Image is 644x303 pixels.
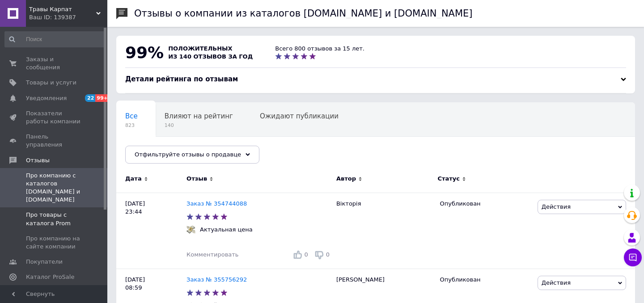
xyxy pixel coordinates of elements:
[542,279,571,286] span: Действия
[125,112,138,120] span: Все
[26,156,50,164] span: Отзывы
[125,43,164,62] span: 99%
[26,235,83,251] span: Про компанию на сайте компании
[165,122,233,129] span: 140
[332,193,436,269] div: Вікторія
[304,251,308,258] span: 0
[26,258,63,266] span: Покупатели
[85,94,95,102] span: 22
[116,193,186,269] div: [DATE] 23:44
[440,200,530,208] div: Опубликован
[26,94,67,102] span: Уведомления
[275,45,364,53] div: Всего 800 отзывов за 15 лет.
[186,251,238,259] div: Комментировать
[125,122,138,129] span: 823
[26,109,83,126] span: Показатели работы компании
[125,175,142,183] span: Дата
[125,75,238,83] span: Детали рейтинга по отзывам
[26,211,83,227] span: Про товары с каталога Prom
[165,112,233,120] span: Влияют на рейтинг
[186,200,247,207] a: Заказ № 354744088
[437,175,460,183] span: Статус
[4,31,106,47] input: Поиск
[26,273,74,281] span: Каталог ProSale
[542,203,571,210] span: Действия
[26,55,83,72] span: Заказы и сообщения
[186,276,247,283] a: Заказ № 355756292
[260,112,339,120] span: Ожидают публикации
[135,151,241,158] span: Отфильтруйте отзывы о продавце
[125,75,626,84] div: Детали рейтинга по отзывам
[326,251,330,258] span: 0
[198,226,255,234] div: Актуальная цена
[29,5,96,13] span: Травы Карпат
[440,276,530,284] div: Опубликован
[26,79,76,87] span: Товары и услуги
[95,94,110,102] span: 99+
[29,13,107,21] div: Ваш ID: 139387
[26,133,83,149] span: Панель управления
[336,175,356,183] span: Автор
[26,172,83,204] span: Про компанию с каталогов [DOMAIN_NAME] и [DOMAIN_NAME]
[186,225,195,234] img: :money_with_wings:
[125,146,222,154] span: Опубликованы без комме...
[134,8,473,19] h1: Отзывы о компании из каталогов [DOMAIN_NAME] и [DOMAIN_NAME]
[186,175,207,183] span: Отзыв
[168,53,253,60] span: из 140 отзывов за год
[624,248,642,266] button: Чат с покупателем
[186,251,238,258] span: Комментировать
[168,45,232,52] span: положительных
[116,137,240,171] div: Опубликованы без комментария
